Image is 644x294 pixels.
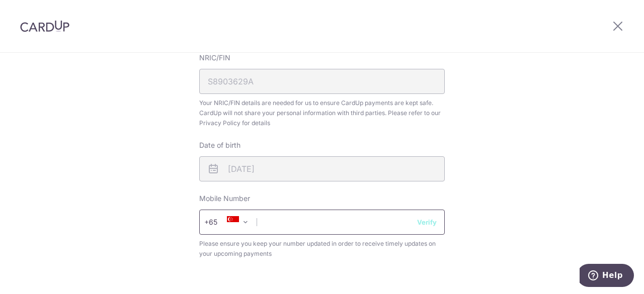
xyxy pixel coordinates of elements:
[20,20,69,32] img: CardUp
[207,216,231,228] span: +65
[199,53,230,63] label: NRIC/FIN
[417,217,437,227] button: Verify
[204,216,231,228] span: +65
[199,140,240,150] label: Date of birth
[199,193,250,204] label: Mobile Number
[199,239,445,259] span: Please ensure you keep your number updated in order to receive timely updates on your upcoming pa...
[580,264,634,289] iframe: Opens a widget where you can find more information
[199,98,445,128] span: Your NRIC/FIN details are needed for us to ensure CardUp payments are kept safe. CardUp will not ...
